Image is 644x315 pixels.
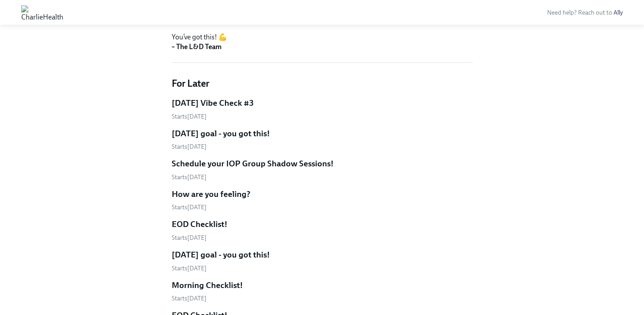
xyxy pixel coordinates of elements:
[172,97,254,109] h5: [DATE] Vibe Check #3
[172,188,473,212] a: How are you feeling?Starts[DATE]
[172,97,473,121] a: [DATE] Vibe Check #3Starts[DATE]
[172,204,207,211] span: Thursday, September 4th 2025, 4:00 pm
[172,249,473,273] a: [DATE] goal - you got this!Starts[DATE]
[172,128,473,151] a: [DATE] goal - you got this!Starts[DATE]
[172,295,207,302] span: Friday, September 5th 2025, 8:40 am
[172,128,270,139] h5: [DATE] goal - you got this!
[172,158,334,169] h5: Schedule your IOP Group Shadow Sessions!
[172,219,228,230] h5: EOD Checklist!
[172,113,207,120] span: Tuesday, September 2nd 2025, 4:00 pm
[172,280,243,291] h5: Morning Checklist!
[613,9,623,16] a: Ally
[172,249,270,261] h5: [DATE] goal - you got this!
[172,143,207,150] span: Thursday, September 4th 2025, 6:00 am
[172,77,473,90] h4: For Later
[172,265,207,272] span: Friday, September 5th 2025, 6:00 am
[172,173,207,181] span: Thursday, September 4th 2025, 9:00 am
[172,219,473,242] a: EOD Checklist!Starts[DATE]
[172,280,473,303] a: Morning Checklist!Starts[DATE]
[172,32,473,52] p: You’ve got this! 💪
[172,234,207,242] span: Friday, September 5th 2025, 3:30 am
[172,188,251,200] h5: How are you feeling?
[172,42,222,51] strong: – The L&D Team
[547,9,623,16] span: Need help? Reach out to
[21,5,63,19] img: CharlieHealth
[172,158,473,181] a: Schedule your IOP Group Shadow Sessions!Starts[DATE]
